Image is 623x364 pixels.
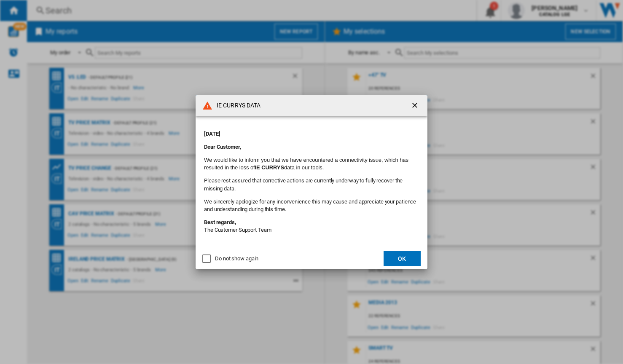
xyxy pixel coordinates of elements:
font: We would like to inform you that we have encountered a connectivity issue, which has resulted in ... [204,157,408,171]
md-checkbox: Do not show again [202,255,258,263]
button: OK [384,251,421,266]
strong: Best regards, [204,219,236,225]
p: Please rest assured that corrective actions are currently underway to fully recover the missing d... [204,177,419,192]
strong: Dear Customer, [204,144,241,150]
ng-md-icon: getI18NText('BUTTONS.CLOSE_DIALOG') [411,101,421,111]
button: getI18NText('BUTTONS.CLOSE_DIALOG') [407,97,424,114]
h4: IE CURRYS DATA [212,102,260,110]
font: data in our tools. [284,164,324,171]
strong: [DATE] [204,131,220,137]
b: IE CURRYS [255,164,284,171]
p: We sincerely apologize for any inconvenience this may cause and appreciate your patience and unde... [204,198,419,213]
div: Do not show again [215,255,258,262]
p: The Customer Support Team [204,219,419,234]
